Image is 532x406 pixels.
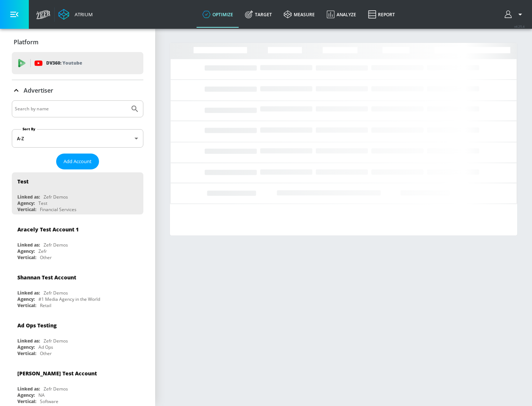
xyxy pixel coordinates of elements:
[12,32,143,52] div: Platform
[21,127,37,131] label: Sort By
[362,1,401,28] a: Report
[46,59,82,67] p: DV360:
[197,1,239,28] a: optimize
[72,11,93,18] div: Atrium
[17,338,40,344] div: Linked as:
[12,316,143,358] div: Ad Ops TestingLinked as:Zefr DemosAgency:Ad OpsVertical:Other
[58,9,93,20] a: Atrium
[17,290,40,296] div: Linked as:
[38,248,47,254] div: Zefr
[40,254,52,261] div: Other
[40,398,58,405] div: Software
[17,302,36,309] div: Vertical:
[44,194,68,200] div: Zefr Demos
[321,1,362,28] a: Analyze
[12,172,143,214] div: TestLinked as:Zefr DemosAgency:TestVertical:Financial Services
[17,322,57,329] div: Ad Ops Testing
[40,206,76,213] div: Financial Services
[17,242,40,248] div: Linked as:
[24,86,53,94] p: Advertiser
[17,350,36,357] div: Vertical:
[17,344,35,350] div: Agency:
[12,220,143,262] div: Aracely Test Account 1Linked as:Zefr DemosAgency:ZefrVertical:Other
[38,344,53,350] div: Ad Ops
[17,296,35,302] div: Agency:
[38,200,47,206] div: Test
[239,1,278,28] a: Target
[17,254,36,261] div: Vertical:
[17,194,40,200] div: Linked as:
[38,392,45,398] div: NA
[12,268,143,310] div: Shannan Test AccountLinked as:Zefr DemosAgency:#1 Media Agency in the WorldVertical:Retail
[40,302,51,309] div: Retail
[40,350,52,357] div: Other
[17,370,97,377] div: [PERSON_NAME] Test Account
[38,296,100,302] div: #1 Media Agency in the World
[17,178,28,185] div: Test
[62,59,82,67] p: Youtube
[15,104,127,114] input: Search by name
[278,1,321,28] a: measure
[17,274,76,281] div: Shannan Test Account
[44,242,68,248] div: Zefr Demos
[17,206,36,213] div: Vertical:
[17,200,35,206] div: Agency:
[44,386,68,392] div: Zefr Demos
[17,398,36,405] div: Vertical:
[17,386,40,392] div: Linked as:
[64,157,92,166] span: Add Account
[514,24,525,28] span: v 4.25.4
[12,129,143,148] div: A-Z
[44,290,68,296] div: Zefr Demos
[12,52,143,74] div: DV360: Youtube
[44,338,68,344] div: Zefr Demos
[17,392,35,398] div: Agency:
[17,226,79,233] div: Aracely Test Account 1
[12,80,143,101] div: Advertiser
[56,154,99,169] button: Add Account
[14,38,38,46] p: Platform
[17,248,35,254] div: Agency:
